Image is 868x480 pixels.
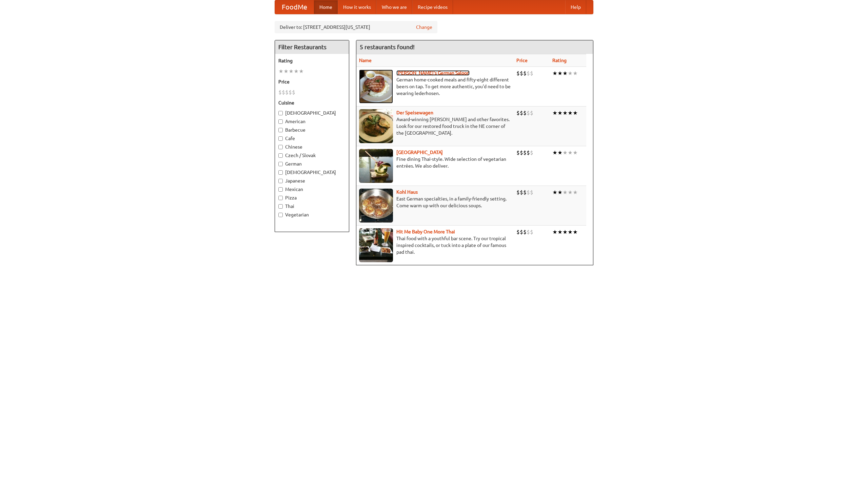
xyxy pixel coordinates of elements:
li: $ [530,149,533,156]
li: ★ [568,189,573,196]
p: Thai food with a youthful bar scene. Try our tropical inspired cocktails, or tuck into a plate of... [359,235,511,255]
li: $ [520,70,523,77]
a: Name [359,58,372,63]
li: $ [530,228,533,236]
li: ★ [563,189,568,196]
label: Mexican [278,186,346,193]
input: [DEMOGRAPHIC_DATA] [278,170,283,175]
a: Der Speisewagen [396,110,433,115]
a: Change [416,24,432,31]
input: German [278,162,283,166]
li: ★ [557,189,563,196]
li: ★ [294,68,299,75]
li: $ [516,70,520,77]
label: [DEMOGRAPHIC_DATA] [278,169,346,176]
a: [PERSON_NAME]'s German Saloon [396,70,470,76]
li: $ [530,109,533,117]
li: $ [289,89,292,96]
li: ★ [568,109,573,117]
li: $ [527,109,530,117]
li: $ [523,70,527,77]
h4: Filter Restaurants [275,40,349,54]
li: ★ [552,189,557,196]
a: FoodMe [275,0,314,14]
input: American [278,119,283,124]
li: ★ [557,228,563,236]
li: ★ [299,68,304,75]
h5: Cuisine [278,99,346,106]
li: ★ [573,109,578,117]
label: German [278,160,346,167]
li: ★ [278,68,283,75]
a: Who we are [376,0,412,14]
label: [DEMOGRAPHIC_DATA] [278,110,346,116]
input: Pizza [278,196,283,200]
a: Recipe videos [412,0,453,14]
li: $ [527,149,530,156]
li: $ [520,109,523,117]
input: Vegetarian [278,213,283,217]
li: ★ [573,189,578,196]
img: kohlhaus.jpg [359,189,393,223]
input: [DEMOGRAPHIC_DATA] [278,111,283,115]
li: ★ [552,109,557,117]
label: Cafe [278,135,346,142]
li: ★ [283,68,289,75]
label: Pizza [278,194,346,201]
li: $ [516,109,520,117]
img: babythai.jpg [359,228,393,262]
li: $ [527,228,530,236]
h5: Price [278,78,346,85]
a: Kohl Haus [396,189,418,195]
li: $ [516,189,520,196]
a: Home [314,0,338,14]
li: ★ [563,70,568,77]
li: ★ [552,228,557,236]
li: $ [516,228,520,236]
li: ★ [568,149,573,156]
a: Help [565,0,586,14]
input: Mexican [278,187,283,192]
li: ★ [563,228,568,236]
p: East German specialties, in a family-friendly setting. Come warm up with our delicious soups. [359,195,511,209]
ng-pluralize: 5 restaurants found! [360,44,415,50]
li: ★ [557,70,563,77]
label: Japanese [278,177,346,184]
p: Fine dining Thai-style. Wide selection of vegetarian entrées. We also deliver. [359,156,511,169]
li: $ [523,189,527,196]
p: Award-winning [PERSON_NAME] and other favorites. Look for our restored food truck in the NE corne... [359,116,511,136]
li: $ [285,89,289,96]
li: ★ [573,149,578,156]
div: Deliver to: [STREET_ADDRESS][US_STATE] [275,21,437,33]
li: $ [520,149,523,156]
label: Thai [278,203,346,210]
li: $ [523,109,527,117]
label: American [278,118,346,125]
li: ★ [568,228,573,236]
a: Hit Me Baby One More Thai [396,229,455,234]
input: Cafe [278,136,283,141]
li: ★ [289,68,294,75]
a: Price [516,58,528,63]
img: esthers.jpg [359,70,393,103]
label: Chinese [278,143,346,150]
label: Czech / Slovak [278,152,346,159]
input: Japanese [278,179,283,183]
input: Chinese [278,145,283,149]
li: ★ [563,109,568,117]
li: ★ [552,70,557,77]
a: Rating [552,58,567,63]
img: speisewagen.jpg [359,109,393,143]
li: ★ [563,149,568,156]
li: $ [520,189,523,196]
a: [GEOGRAPHIC_DATA] [396,150,443,155]
li: $ [523,149,527,156]
li: ★ [573,228,578,236]
img: satay.jpg [359,149,393,183]
li: $ [527,189,530,196]
li: ★ [557,149,563,156]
